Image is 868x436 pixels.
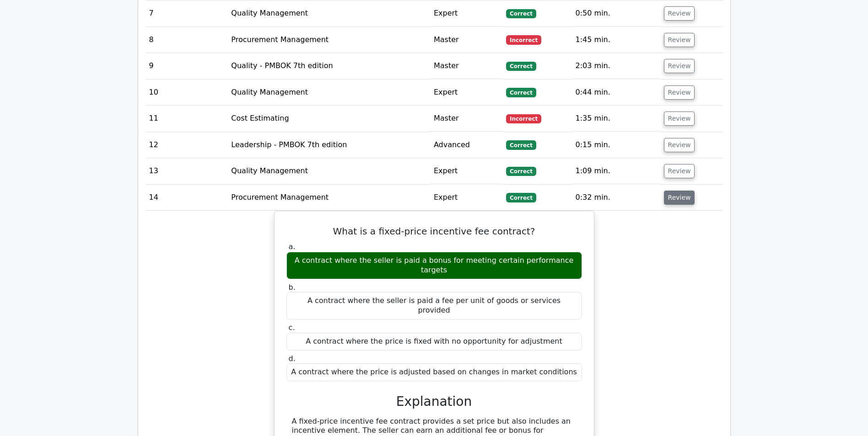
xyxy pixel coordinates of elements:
[664,191,695,205] button: Review
[146,158,228,184] td: 13
[572,27,660,53] td: 1:45 min.
[664,33,695,47] button: Review
[227,80,430,106] td: Quality Management
[664,164,695,178] button: Review
[430,0,502,27] td: Expert
[430,53,502,79] td: Master
[430,132,502,158] td: Advanced
[146,80,228,106] td: 10
[506,193,536,202] span: Correct
[227,27,430,53] td: Procurement Management
[430,106,502,132] td: Master
[227,106,430,132] td: Cost Estimating
[146,0,228,27] td: 7
[289,354,296,363] span: d.
[289,242,296,251] span: a.
[572,106,660,132] td: 1:35 min.
[572,185,660,211] td: 0:32 min.
[227,53,430,79] td: Quality - PMBOK 7th edition
[572,158,660,184] td: 1:09 min.
[506,9,536,18] span: Correct
[430,27,502,53] td: Master
[506,88,536,97] span: Correct
[286,252,582,279] div: A contract where the seller is paid a bonus for meeting certain performance targets
[506,114,541,123] span: Incorrect
[664,6,695,21] button: Review
[664,112,695,126] button: Review
[664,85,695,100] button: Review
[292,394,577,409] h3: Explanation
[146,27,228,53] td: 8
[227,0,430,27] td: Quality Management
[286,363,582,381] div: A contract where the price is adjusted based on changes in market conditions
[664,59,695,73] button: Review
[430,80,502,106] td: Expert
[572,0,660,27] td: 0:50 min.
[664,138,695,152] button: Review
[227,158,430,184] td: Quality Management
[506,62,536,71] span: Correct
[227,185,430,211] td: Procurement Management
[146,53,228,79] td: 9
[146,185,228,211] td: 14
[572,80,660,106] td: 0:44 min.
[286,226,583,237] h5: What is a fixed-price incentive fee contract?
[572,53,660,79] td: 2:03 min.
[146,106,228,132] td: 11
[289,283,296,292] span: b.
[506,167,536,176] span: Correct
[506,140,536,149] span: Correct
[506,35,541,44] span: Incorrect
[146,132,228,158] td: 12
[289,323,295,332] span: c.
[286,333,582,351] div: A contract where the price is fixed with no opportunity for adjustment
[430,185,502,211] td: Expert
[286,292,582,319] div: A contract where the seller is paid a fee per unit of goods or services provided
[430,158,502,184] td: Expert
[227,132,430,158] td: Leadership - PMBOK 7th edition
[572,132,660,158] td: 0:15 min.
